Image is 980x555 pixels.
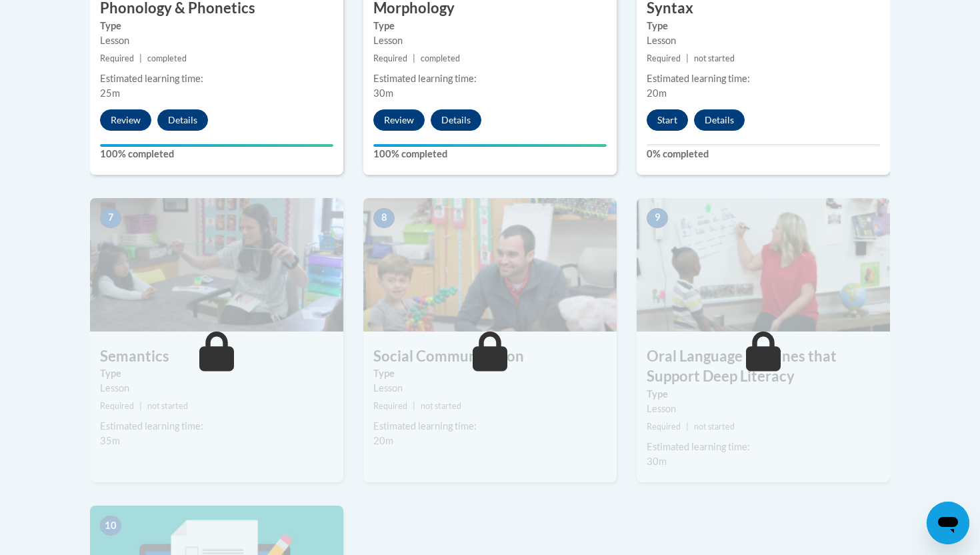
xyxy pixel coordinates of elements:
[647,109,688,131] button: Start
[90,198,343,332] img: Course Image
[686,53,689,63] span: |
[647,87,667,99] span: 20m
[647,387,880,402] label: Type
[100,516,121,536] span: 10
[647,456,667,467] span: 30m
[157,109,208,131] button: Details
[363,198,617,332] img: Course Image
[100,87,120,99] span: 25m
[413,401,415,411] span: |
[100,208,121,228] span: 7
[686,422,689,432] span: |
[100,144,333,147] div: Your progress
[694,53,735,63] span: not started
[373,19,607,33] label: Type
[647,33,880,48] div: Lesson
[431,109,481,131] button: Details
[637,198,890,332] img: Course Image
[647,208,668,228] span: 9
[363,346,617,367] h3: Social Communication
[647,19,880,33] label: Type
[927,502,969,544] iframe: Button to launch messaging window
[100,19,333,33] label: Type
[100,71,333,86] div: Estimated learning time:
[100,366,333,381] label: Type
[100,53,134,63] span: Required
[373,419,607,434] div: Estimated learning time:
[147,401,188,411] span: not started
[647,422,681,432] span: Required
[647,71,880,86] div: Estimated learning time:
[413,53,415,63] span: |
[647,147,880,161] label: 0% completed
[373,71,607,86] div: Estimated learning time:
[100,109,151,131] button: Review
[90,346,343,367] h3: Semantics
[637,346,890,388] h3: Oral Language Routines that Support Deep Literacy
[647,440,880,454] div: Estimated learning time:
[100,147,333,161] label: 100% completed
[139,53,142,63] span: |
[421,53,460,63] span: completed
[373,109,425,131] button: Review
[139,401,142,411] span: |
[373,401,407,411] span: Required
[373,366,607,381] label: Type
[373,33,607,48] div: Lesson
[694,422,735,432] span: not started
[694,109,745,131] button: Details
[100,381,333,396] div: Lesson
[421,401,461,411] span: not started
[373,53,407,63] span: Required
[147,53,187,63] span: completed
[647,53,681,63] span: Required
[373,144,607,147] div: Your progress
[373,87,393,99] span: 30m
[647,402,880,416] div: Lesson
[100,419,333,434] div: Estimated learning time:
[100,401,134,411] span: Required
[373,208,395,228] span: 8
[100,33,333,48] div: Lesson
[100,435,120,446] span: 35m
[373,435,393,446] span: 20m
[373,381,607,396] div: Lesson
[373,147,607,161] label: 100% completed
